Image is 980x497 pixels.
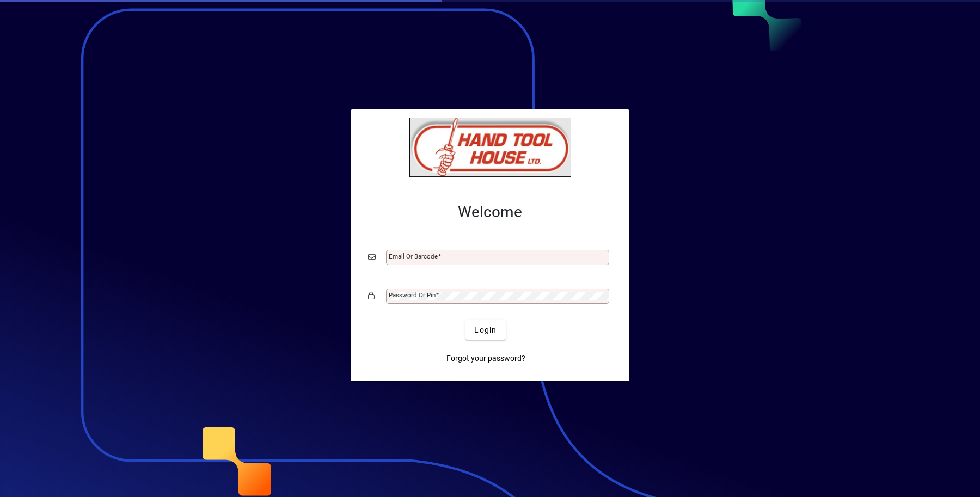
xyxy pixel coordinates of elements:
h2: Welcome [368,203,612,222]
button: Login [465,320,505,340]
span: Login [474,324,497,336]
mat-label: Email or Barcode [389,253,438,260]
a: Forgot your password? [442,348,530,368]
mat-label: Password or Pin [389,291,436,299]
span: Forgot your password? [446,353,525,364]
